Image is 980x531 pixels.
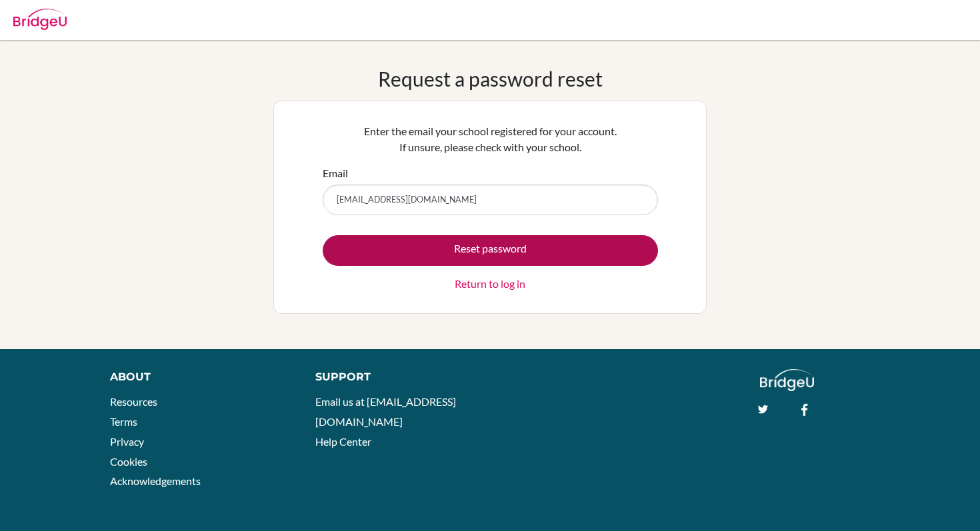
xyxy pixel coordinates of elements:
div: About [110,369,285,385]
a: Terms [110,415,137,428]
a: Resources [110,395,157,408]
p: Enter the email your school registered for your account. If unsure, please check with your school. [323,123,658,155]
a: Cookies [110,455,147,468]
a: Privacy [110,435,144,448]
a: Email us at [EMAIL_ADDRESS][DOMAIN_NAME] [315,395,456,428]
a: Return to log in [455,276,525,292]
img: logo_white@2x-f4f0deed5e89b7ecb1c2cc34c3e3d731f90f0f143d5ea2071677605dd97b5244.png [760,369,814,391]
button: Reset password [323,235,658,266]
img: Bridge-U [13,9,67,30]
a: Acknowledgements [110,474,201,487]
a: Help Center [315,435,371,448]
label: Email [323,165,348,181]
div: Support [315,369,477,385]
h1: Request a password reset [378,67,603,91]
